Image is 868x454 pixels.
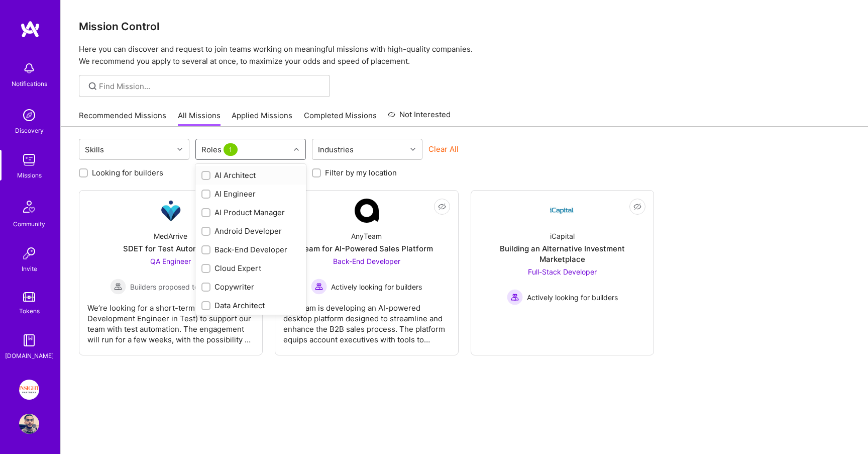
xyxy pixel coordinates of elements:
[528,267,597,276] span: Full-Stack Developer
[201,189,300,199] div: AI Engineer
[294,147,299,152] i: icon Chevron
[92,167,163,178] label: Looking for builders
[87,80,98,92] i: icon SearchGrey
[178,110,221,127] a: All Missions
[633,203,641,211] i: icon EyeClosed
[304,110,377,127] a: Completed Missions
[550,199,574,223] img: Company Logo
[527,292,618,303] span: Actively looking for builders
[201,282,300,292] div: Copywriter
[325,167,397,178] label: Filter by my location
[12,78,47,89] div: Notifications
[199,142,242,157] div: Roles
[5,350,54,361] div: [DOMAIN_NAME]
[130,282,231,292] span: Builders proposed to company
[87,199,254,347] a: Company LogoMedArriveSDET for Test AutomationQA Engineer Builders proposed to companyBuilders pro...
[410,147,415,152] i: icon Chevron
[232,110,292,127] a: Applied Missions
[201,244,300,255] div: Back-End Developer
[201,207,300,218] div: AI Product Manager
[311,279,327,295] img: Actively looking for builders
[22,263,37,274] div: Invite
[17,170,42,180] div: Missions
[177,147,182,152] i: icon Chevron
[17,414,42,434] a: User Avatar
[19,414,39,434] img: User Avatar
[357,144,358,155] input: overall type: UNKNOWN_TYPE server type: NO_SERVER_DATA heuristic type: UNKNOWN_TYPE label: Indust...
[154,231,187,241] div: MedArrive
[351,231,382,241] div: AnyTeam
[17,380,42,400] a: Insight Partners: Data & AI - Sourcing
[19,150,39,170] img: teamwork
[438,203,446,211] i: icon EyeClosed
[243,144,244,155] input: overall type: UNKNOWN_TYPE server type: NO_SERVER_DATA heuristic type: UNKNOWN_TYPE label: Roles1...
[331,282,422,292] span: Actively looking for builders
[283,295,450,345] div: AnyTeam is developing an AI-powered desktop platform designed to streamline and enhance the B2B s...
[159,199,183,223] img: Company Logo
[19,105,39,125] img: discovery
[79,43,850,67] p: Here you can discover and request to join teams working on meaningful missions with high-quality ...
[19,58,39,78] img: bell
[19,380,39,400] img: Insight Partners: Data & AI - Sourcing
[19,243,39,263] img: Invite
[550,231,575,241] div: iCapital
[201,263,300,274] div: Cloud Expert
[355,199,379,223] img: Company Logo
[428,144,459,154] button: Clear All
[110,279,126,295] img: Builders proposed to company
[388,109,451,127] a: Not Interested
[15,125,44,136] div: Discovery
[82,142,106,157] div: Skills
[17,195,41,219] img: Community
[19,330,39,350] img: guide book
[19,306,40,316] div: Tokens
[315,142,356,157] div: Industries
[23,292,35,302] img: tokens
[201,300,300,311] div: Data Architect
[479,199,646,347] a: Company LogoiCapitalBuilding an Alternative Investment MarketplaceFull-Stack Developer Actively l...
[479,243,646,264] div: Building an Alternative Investment Marketplace
[283,199,450,347] a: Company LogoAnyTeamTeam for AI-Powered Sales PlatformBack-End Developer Actively looking for buil...
[150,257,191,265] span: QA Engineer
[13,219,45,229] div: Community
[87,295,254,345] div: We’re looking for a short-term SDET (Software Development Engineer in Test) to support our team w...
[300,243,433,254] div: Team for AI-Powered Sales Platform
[123,243,218,254] div: SDET for Test Automation
[333,257,400,265] span: Back-End Developer
[79,110,166,127] a: Recommended Missions
[507,289,523,305] img: Actively looking for builders
[79,20,850,33] h3: Mission Control
[201,226,300,236] div: Android Developer
[20,20,40,38] img: logo
[224,143,238,156] span: 1
[99,81,322,92] input: overall type: UNKNOWN_TYPE server type: NO_SERVER_DATA heuristic type: UNKNOWN_TYPE label: Find M...
[201,170,300,180] div: AI Architect
[107,144,108,155] input: overall type: UNKNOWN_TYPE server type: NO_SERVER_DATA heuristic type: UNKNOWN_TYPE label: Skills...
